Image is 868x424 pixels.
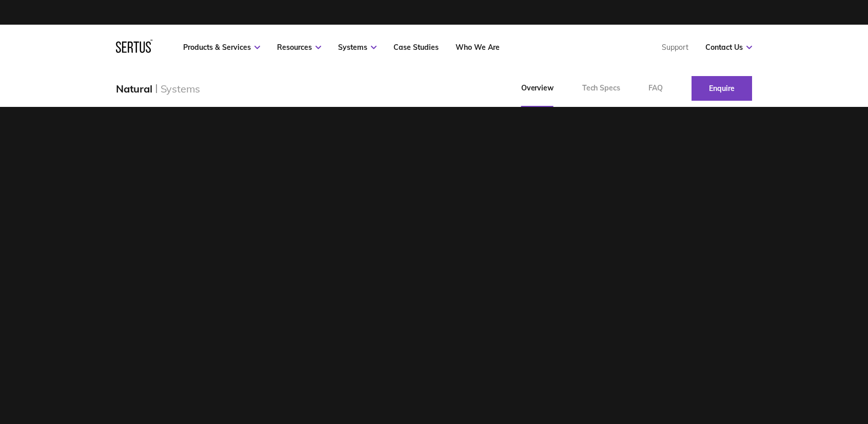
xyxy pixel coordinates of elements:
[393,43,439,52] a: Case Studies
[662,43,688,52] a: Support
[456,43,500,52] a: Who We Are
[277,43,321,52] a: Resources
[634,70,677,107] a: FAQ
[116,82,152,95] div: Natural
[338,43,377,52] a: Systems
[705,43,752,52] a: Contact Us
[161,82,201,95] div: Systems
[692,76,752,101] a: Enquire
[568,70,635,107] a: Tech Specs
[183,43,260,52] a: Products & Services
